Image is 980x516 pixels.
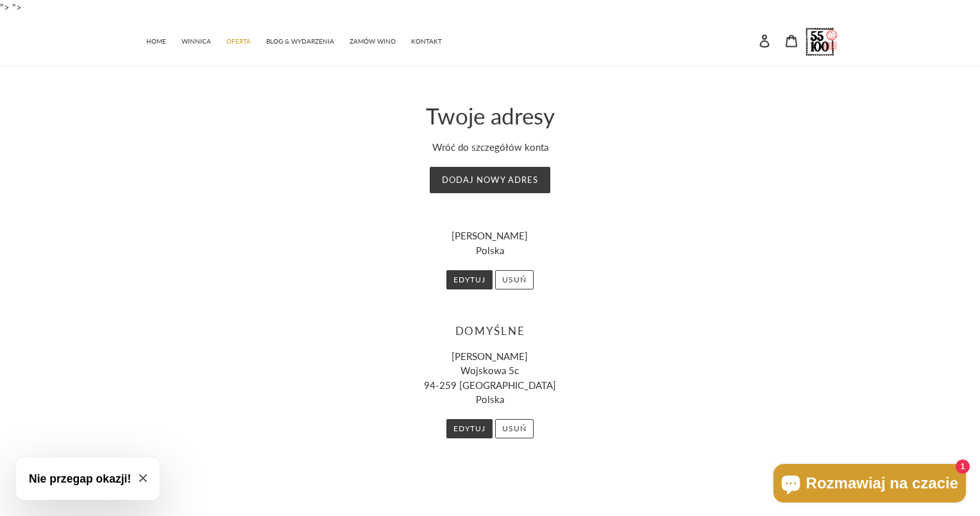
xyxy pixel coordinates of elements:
h1: Twoje adresy [140,102,840,129]
p: [PERSON_NAME] Wojskowa 5c 94-259 [GEOGRAPHIC_DATA] Polska [260,349,720,407]
span: KONTAKT [411,37,442,46]
span: OFERTA [226,37,251,46]
a: WINNICA [175,31,217,49]
button: Usuń [495,419,534,438]
a: Wróć do szczegółów konta [432,141,548,153]
a: BLOG & WYDARZENIA [260,31,341,49]
span: ZAMÓW WINO [350,37,396,46]
button: Usuń [495,270,534,289]
h2: Domyślne [260,325,720,338]
a: KONTAKT [405,31,448,49]
p: [PERSON_NAME] Polska [260,228,720,257]
inbox-online-store-chat: Czat w sklepie online Shopify [770,464,970,506]
a: OFERTA [220,31,257,49]
span: BLOG & WYDARZENIA [266,37,334,46]
button: Edytuj [446,419,493,438]
span: HOME [146,37,166,46]
a: HOME [140,31,173,49]
a: ZAMÓW WINO [343,31,402,49]
button: Dodaj nowy adres [430,167,550,194]
span: WINNICA [182,37,211,46]
button: Edytuj [446,270,493,289]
